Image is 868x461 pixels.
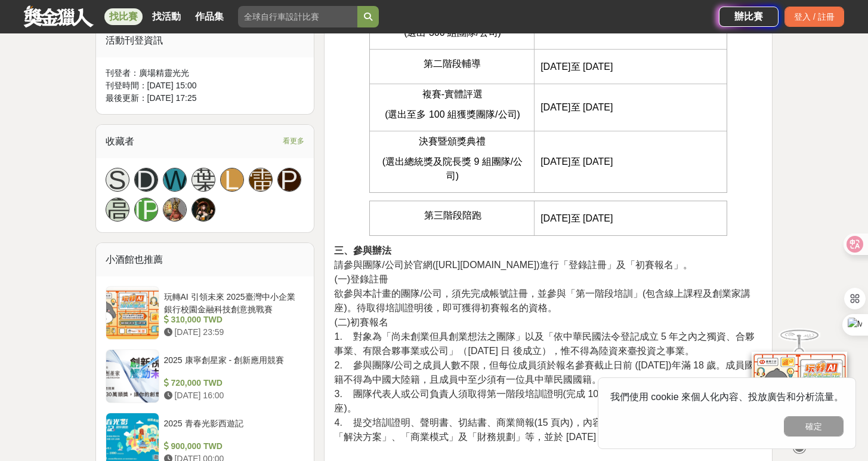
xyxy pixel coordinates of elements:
span: [DATE]至 [DATE] [540,62,613,72]
span: 我們使用 cookie 來個人化內容、投放廣告和分析流量。 [610,392,844,402]
input: 全球自行車設計比賽 [238,6,357,27]
a: D [134,168,158,192]
span: (一)登錄註冊 [334,274,388,284]
div: 小酒館也推薦 [96,243,314,276]
span: [DATE]至 [DATE] [540,156,613,167]
a: 玩轉AI 引領未來 2025臺灣中小企業銀行校園金融科技創意挑戰賽 310,000 TWD [DATE] 23:59 [106,286,305,340]
div: 2025 康寧創星家 - 創新應用競賽 [164,354,300,377]
span: [DATE]至 [DATE] [540,213,613,223]
a: [PERSON_NAME] [134,198,158,222]
div: 310,000 TWD [164,314,300,326]
span: 請參與團隊/公司於官網([URL][DOMAIN_NAME])進行「登錄註冊」及「初賽報名」。 [334,260,692,270]
a: L [220,168,244,192]
span: 4. 提交培訓證明、聲明書、切結書、商業簡報(15 頁內)，內容包括「市場分析」、「團隊潛力」、「解決方案」、「商業模式」及「財務規劃」等，並於 [DATE] 日前於官網報名繳交電子檔。 [334,417,754,442]
span: 複賽-實體評選 [422,89,483,99]
span: (選出 300 組團隊/公司) [404,27,501,38]
div: 2025 青春光影西遊記 [164,417,300,440]
a: P [277,168,301,192]
img: Avatar [192,198,215,221]
div: 刊登者： 廣場精靈光光 [106,67,305,79]
a: 高 [106,198,129,222]
img: d2146d9a-e6f6-4337-9592-8cefde37ba6b.png [752,352,847,431]
img: Avatar [163,198,186,221]
span: 收藏者 [106,136,134,146]
a: Avatar [163,198,187,222]
a: 找比賽 [104,8,143,25]
div: 900,000 TWD [164,440,300,453]
a: 找活動 [147,8,186,25]
a: 雷 [249,168,273,192]
a: Avatar [191,198,215,222]
a: S [106,168,129,192]
div: 最後更新： [DATE] 17:25 [106,92,305,105]
div: [DATE] 16:00 [164,389,300,402]
span: (選出至多 100 組獲獎團隊/公司) [385,109,520,119]
span: (二)初賽報名 [334,317,388,327]
div: [DATE] 23:59 [164,326,300,339]
div: 720,000 TWD [164,377,300,389]
span: 第三階段陪跑 [424,210,481,220]
span: 3. 團隊代表人或公司負責人須取得第一階段培訓證明(完成 10 堂線上課程及參與至少 1 場創業家講座)。 [334,389,755,413]
span: 欲參與本計畫的團隊/公司，須先完成帳號註冊，並參與「第一階段培訓」(包含線上課程及創業家講座)。待取得培訓證明後，即可獲得初賽報名的資格。 [334,288,750,313]
div: 活動刊登資訊 [96,24,314,57]
a: W [163,168,187,192]
a: 辦比賽 [719,7,779,27]
span: (選出總統獎及院長獎 9 組團隊/公司) [382,156,523,181]
strong: 三、參與辦法 [334,245,391,256]
div: 玩轉AI 引領未來 2025臺灣中小企業銀行校園金融科技創意挑戰賽 [164,291,300,314]
div: 登入 / 註冊 [784,7,844,27]
div: 刊登時間： [DATE] 15:00 [106,79,305,92]
span: 1. 對象為「尚未創業但具創業想法之團隊」以及「依中華民國法令登記成立 5 年之內之獨資、合夥事業、有限合夥事業或公司」（[DATE] 日 後成立），惟不得為陸資來臺投資之事業。 [334,331,755,356]
a: 2025 康寧創星家 - 創新應用競賽 720,000 TWD [DATE] 16:00 [106,349,305,403]
a: 葉 [191,168,215,192]
span: [DATE]至 [DATE] [540,102,613,112]
a: 作品集 [190,8,228,25]
span: 決賽暨頒獎典禮 [419,136,486,146]
span: 第二階段輔導 [424,59,481,69]
span: 看更多 [283,134,304,147]
button: 確定 [784,416,844,437]
span: 2. 參與團隊/公司之成員人數不限，但每位成員須於報名參賽截止日前 ([DATE])年滿 18 歲。成員國籍不得為中國大陸籍，且成員中至少須有一位具中華民國國籍。 [334,360,754,385]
